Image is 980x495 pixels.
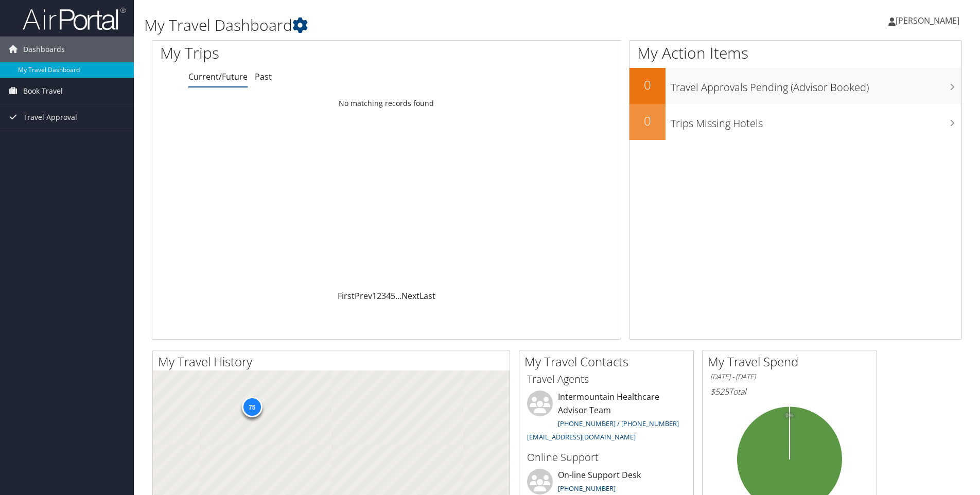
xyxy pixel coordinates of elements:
[23,37,65,62] span: Dashboards
[888,5,970,36] a: [PERSON_NAME]
[629,104,961,140] a: 0Trips Missing Hotels
[401,290,419,302] a: Next
[158,353,510,370] h2: My Travel History
[558,419,679,428] a: [PHONE_NUMBER] / [PHONE_NUMBER]
[395,290,401,302] span: …
[23,78,63,104] span: Book Travel
[527,450,686,465] h3: Online Support
[188,71,248,82] a: Current/Future
[372,290,377,302] a: 1
[710,386,869,397] h6: Total
[527,372,686,386] h3: Travel Agents
[377,290,381,302] a: 2
[896,15,959,26] span: [PERSON_NAME]
[355,290,372,302] a: Prev
[558,484,616,493] a: [PHONE_NUMBER]
[708,353,877,370] h2: My Travel Spend
[710,372,869,382] h6: [DATE] - [DATE]
[671,75,961,95] h3: Travel Approvals Pending (Advisor Booked)
[386,290,391,302] a: 4
[629,112,666,130] h2: 0
[785,413,794,419] tspan: 0%
[241,396,262,417] div: 75
[391,290,395,302] a: 5
[522,391,691,446] li: Intermountain Healthcare Advisor Team
[23,104,77,130] span: Travel Approval
[23,7,126,31] img: airportal-logo.png
[671,111,961,131] h3: Trips Missing Hotels
[629,42,961,64] h1: My Action Items
[629,68,961,104] a: 0Travel Approvals Pending (Advisor Booked)
[419,290,435,302] a: Last
[710,386,729,397] span: $525
[381,290,386,302] a: 3
[629,76,666,94] h2: 0
[527,432,636,441] a: [EMAIL_ADDRESS][DOMAIN_NAME]
[144,14,694,36] h1: My Travel Dashboard
[160,42,418,64] h1: My Trips
[255,71,272,82] a: Past
[152,94,621,113] td: No matching records found
[524,353,693,370] h2: My Travel Contacts
[338,290,355,302] a: First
